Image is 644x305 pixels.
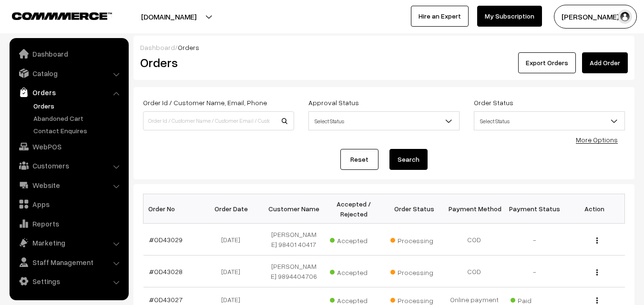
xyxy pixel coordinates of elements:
span: Processing [390,233,438,246]
a: #OD43027 [149,295,183,304]
a: Catalog [12,65,125,82]
a: WebPOS [12,138,125,155]
label: Approval Status [308,98,359,108]
h2: Orders [140,55,293,70]
a: Customers [12,157,125,174]
a: Orders [12,84,125,101]
a: My Subscription [477,6,542,27]
td: COD [444,224,504,256]
span: Accepted [330,265,378,277]
th: Payment Status [504,194,564,224]
th: Order Date [204,194,264,224]
th: Customer Name [264,194,324,224]
label: Order Id / Customer Name, Email, Phone [143,98,267,108]
img: Menu [596,297,598,304]
td: - [504,256,564,287]
th: Order Status [384,194,444,224]
td: - [504,224,564,256]
label: Order Status [474,98,513,108]
a: Contact Enquires [31,126,125,136]
button: Search [389,149,428,170]
a: #OD43028 [149,267,183,275]
button: Export Orders [518,52,576,73]
span: Select Status [474,111,625,130]
td: [PERSON_NAME] 98401 40417 [264,224,324,256]
a: Dashboard [12,45,125,62]
th: Action [564,194,624,224]
a: More Options [576,136,618,144]
img: Menu [596,237,598,244]
input: Order Id / Customer Name / Customer Email / Customer Phone [143,111,294,130]
td: [DATE] [204,256,264,287]
div: / [140,42,628,52]
a: Settings [12,273,125,290]
a: Marketing [12,234,125,251]
a: Reset [340,149,378,170]
td: COD [444,256,504,287]
span: Processing [390,265,438,277]
a: Add Order [582,52,628,73]
span: Orders [178,43,199,51]
a: Apps [12,196,125,213]
td: [DATE] [204,224,264,256]
span: Select Status [474,113,624,129]
a: COMMMERCE [12,10,95,21]
img: user [618,10,632,24]
a: Dashboard [140,43,175,51]
a: Hire an Expert [411,6,469,27]
a: #OD43029 [149,236,183,244]
td: [PERSON_NAME] 9894404706 [264,256,324,287]
a: Orders [31,101,125,111]
span: Select Status [309,113,459,129]
a: Staff Management [12,254,125,271]
th: Payment Method [444,194,504,224]
button: [DOMAIN_NAME] [108,5,230,29]
a: Website [12,177,125,194]
th: Order No [143,194,204,224]
span: Select Status [308,111,460,130]
a: Reports [12,215,125,232]
img: Menu [596,269,598,275]
span: Accepted [330,233,378,246]
button: [PERSON_NAME] s… [554,5,637,29]
a: Abandoned Cart [31,113,125,123]
th: Accepted / Rejected [324,194,384,224]
img: COMMMERCE [12,12,112,20]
